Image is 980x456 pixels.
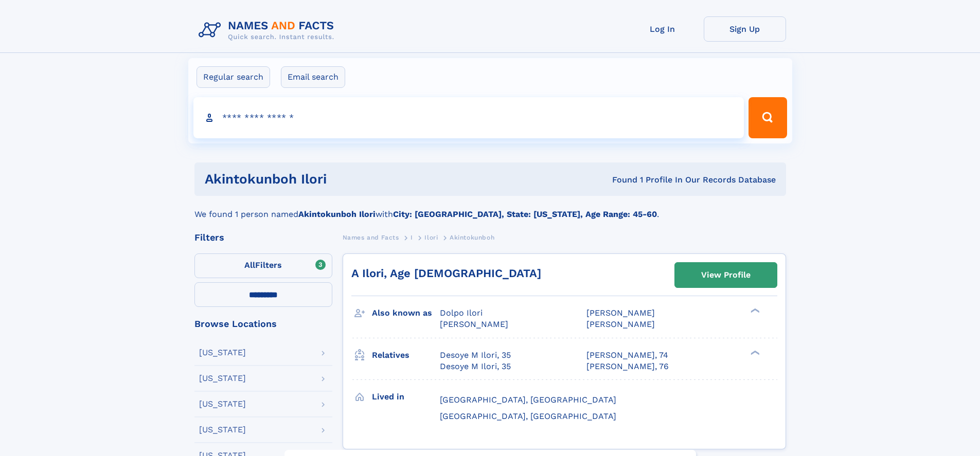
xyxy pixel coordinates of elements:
img: Logo Names and Facts [194,16,343,44]
div: View Profile [701,263,751,287]
a: [PERSON_NAME], 76 [586,361,669,372]
a: Ilori [424,231,438,244]
b: Akintokunboh Ilori [298,209,376,219]
input: search input [193,97,744,138]
b: City: [GEOGRAPHIC_DATA], State: [US_STATE], Age Range: 45-60 [393,209,657,219]
a: Desoye M Ilori, 35 [440,361,511,372]
div: Found 1 Profile In Our Records Database [469,174,776,186]
div: ❯ [748,349,760,356]
div: ❯ [748,307,760,314]
div: [US_STATE] [199,349,246,357]
div: Browse Locations [194,319,332,329]
span: [GEOGRAPHIC_DATA], [GEOGRAPHIC_DATA] [440,411,616,421]
div: [US_STATE] [199,400,246,408]
span: I [411,234,413,241]
a: Names and Facts [343,231,399,244]
a: Desoye M Ilori, 35 [440,350,511,361]
span: Dolpo Ilori [440,308,483,318]
div: [US_STATE] [199,426,246,434]
span: [PERSON_NAME] [440,319,508,329]
h1: akintokunboh ilori [205,173,470,186]
h3: Relatives [372,346,440,364]
h3: Also known as [372,304,440,322]
div: We found 1 person named with . [194,196,786,221]
span: Ilori [424,234,438,241]
h3: Lived in [372,388,440,406]
a: [PERSON_NAME], 74 [586,350,668,361]
label: Regular search [197,66,270,88]
span: [PERSON_NAME] [586,308,655,318]
a: Log In [621,16,704,42]
div: [US_STATE] [199,374,246,382]
a: I [411,231,413,244]
span: [GEOGRAPHIC_DATA], [GEOGRAPHIC_DATA] [440,395,616,405]
a: View Profile [675,263,777,287]
a: A Ilori, Age [DEMOGRAPHIC_DATA] [351,267,541,280]
label: Filters [194,253,332,278]
a: Sign Up [704,16,786,42]
span: Akintokunboh [450,234,494,241]
button: Search Button [749,97,787,138]
div: Filters [194,233,332,242]
span: [PERSON_NAME] [586,319,655,329]
span: All [244,260,255,270]
label: Email search [281,66,345,88]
